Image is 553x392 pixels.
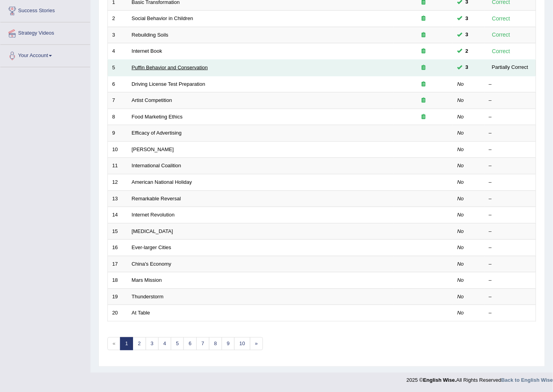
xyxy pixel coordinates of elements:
[132,97,172,103] a: Artist Competition
[489,146,531,153] div: –
[132,179,192,185] a: American National Holiday
[398,97,449,104] div: Exam occurring question
[250,337,263,350] a: »
[108,305,128,322] td: 20
[398,64,449,72] div: Exam occurring question
[398,48,449,55] div: Exam occurring question
[132,228,173,234] a: [MEDICAL_DATA]
[398,113,449,121] div: Exam occurring question
[489,30,514,39] div: Correct
[489,14,514,23] div: Correct
[457,244,464,250] em: No
[457,196,464,202] em: No
[489,309,531,317] div: –
[108,43,128,60] td: 4
[108,11,128,27] td: 2
[132,114,183,120] a: Food Marketing Ethics
[489,81,531,88] div: –
[146,337,159,350] a: 3
[489,97,531,104] div: –
[423,377,456,383] strong: English Wise.
[132,244,171,250] a: Ever-larger Cities
[183,337,196,350] a: 6
[132,196,181,202] a: Remarkable Reversal
[108,60,128,76] td: 5
[457,261,464,267] em: No
[489,63,531,72] div: Partially Correct
[407,373,553,384] div: 2025 © All Rights Reserved
[457,81,464,87] em: No
[0,45,90,65] a: Your Account
[108,92,128,109] td: 7
[108,174,128,190] td: 12
[132,310,150,316] a: At Table
[132,130,182,136] a: Efficacy of Advertising
[196,337,209,350] a: 7
[132,48,162,54] a: Internet Book
[462,47,472,55] span: You can still take this question
[108,288,128,305] td: 19
[462,15,472,23] span: You can still take this question
[132,163,181,168] a: International Coalition
[108,158,128,174] td: 11
[132,294,164,300] a: Thunderstorm
[489,179,531,186] div: –
[489,244,531,251] div: –
[457,97,464,103] em: No
[132,15,193,21] a: Social Behavior in Children
[108,272,128,289] td: 18
[457,179,464,185] em: No
[132,277,162,283] a: Mars Mission
[133,337,146,350] a: 2
[209,337,222,350] a: 8
[489,211,531,219] div: –
[457,277,464,283] em: No
[108,240,128,256] td: 16
[398,81,449,88] div: Exam occurring question
[462,31,472,39] span: You can still take this question
[489,47,514,56] div: Correct
[489,113,531,121] div: –
[457,114,464,120] em: No
[108,207,128,224] td: 14
[457,310,464,316] em: No
[0,22,90,42] a: Strategy Videos
[107,337,120,350] span: «
[108,256,128,272] td: 17
[222,337,235,350] a: 9
[108,76,128,92] td: 6
[457,294,464,300] em: No
[132,65,208,70] a: Puffin Behavior and Conservation
[457,146,464,152] em: No
[132,212,175,218] a: Internet Revolution
[108,27,128,43] td: 3
[501,377,553,383] a: Back to English Wise
[398,31,449,39] div: Exam occurring question
[158,337,171,350] a: 4
[489,277,531,284] div: –
[132,32,168,38] a: Rebuilding Soils
[171,337,184,350] a: 5
[234,337,250,350] a: 10
[108,190,128,207] td: 13
[457,212,464,218] em: No
[108,141,128,158] td: 10
[457,163,464,168] em: No
[489,162,531,170] div: –
[108,223,128,240] td: 15
[489,261,531,268] div: –
[108,109,128,125] td: 8
[489,195,531,203] div: –
[132,81,205,87] a: Driving License Test Preparation
[457,228,464,234] em: No
[462,63,472,72] span: You can still take this question
[120,337,133,350] a: 1
[457,130,464,136] em: No
[398,15,449,22] div: Exam occurring question
[489,129,531,137] div: –
[132,146,174,152] a: [PERSON_NAME]
[489,228,531,235] div: –
[489,293,531,301] div: –
[108,125,128,142] td: 9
